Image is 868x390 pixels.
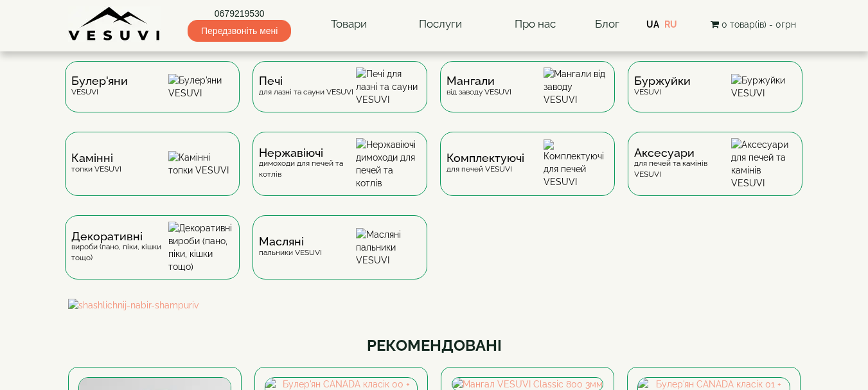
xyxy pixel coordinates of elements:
[259,236,322,247] span: Масляні
[259,76,353,86] span: Печі
[246,132,434,215] a: Нержавіючідимоходи для печей та котлів Нержавіючі димоходи для печей та котлів
[71,153,121,163] span: Камінні
[447,76,511,86] span: Мангали
[722,19,796,30] span: 0 товар(ів) - 0грн
[246,61,434,132] a: Печідля лазні та сауни VESUVI Печі для лазні та сауни VESUVI
[595,17,619,30] a: Блог
[58,215,246,299] a: Декоративнівироби (пано, піки, кішки тощо) Декоративні вироби (пано, піки, кішки тощо)
[246,215,434,299] a: Масляніпальники VESUVI Масляні пальники VESUVI
[71,231,168,242] span: Декоративні
[71,231,168,263] div: вироби (пано, піки, кішки тощо)
[707,17,800,31] button: 0 товар(ів) - 0грн
[634,148,731,158] span: Аксесуари
[447,76,511,97] div: від заводу VESUVI
[356,228,421,267] img: Масляні пальники VESUVI
[188,20,291,42] span: Передзвоніть мені
[71,153,121,174] div: топки VESUVI
[68,6,161,42] img: Завод VESUVI
[168,151,233,177] img: Камінні топки VESUVI
[356,138,421,190] img: Нержавіючі димоходи для печей та котлів
[634,76,691,97] div: VESUVI
[168,222,233,273] img: Декоративні вироби (пано, піки, кішки тощо)
[447,153,524,163] span: Комплектуючі
[259,76,353,97] div: для лазні та сауни VESUVI
[318,10,380,39] a: Товари
[634,76,691,86] span: Буржуйки
[646,19,659,30] a: UA
[621,61,809,132] a: БуржуйкиVESUVI Буржуйки VESUVI
[259,236,322,258] div: пальники VESUVI
[502,10,569,39] a: Про нас
[434,61,621,132] a: Мангаливід заводу VESUVI Мангали від заводу VESUVI
[68,299,801,312] img: shashlichnij-nabir-shampuriv
[188,7,291,20] a: 0679219530
[447,153,524,174] div: для печей VESUVI
[58,61,246,132] a: Булер'яниVESUVI Булер'яни VESUVI
[356,67,421,106] img: Печі для лазні та сауни VESUVI
[731,138,796,190] img: Аксесуари для печей та камінів VESUVI
[544,139,608,188] img: Комплектуючі для печей VESUVI
[71,76,128,97] div: VESUVI
[731,74,796,100] img: Буржуйки VESUVI
[71,76,128,86] span: Булер'яни
[406,10,475,39] a: Послуги
[664,19,677,30] a: RU
[168,74,233,100] img: Булер'яни VESUVI
[259,148,356,158] span: Нержавіючі
[259,148,356,180] div: димоходи для печей та котлів
[621,132,809,215] a: Аксесуаридля печей та камінів VESUVI Аксесуари для печей та камінів VESUVI
[434,132,621,215] a: Комплектуючідля печей VESUVI Комплектуючі для печей VESUVI
[634,148,731,180] div: для печей та камінів VESUVI
[58,132,246,215] a: Каміннітопки VESUVI Камінні топки VESUVI
[544,67,608,106] img: Мангали від заводу VESUVI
